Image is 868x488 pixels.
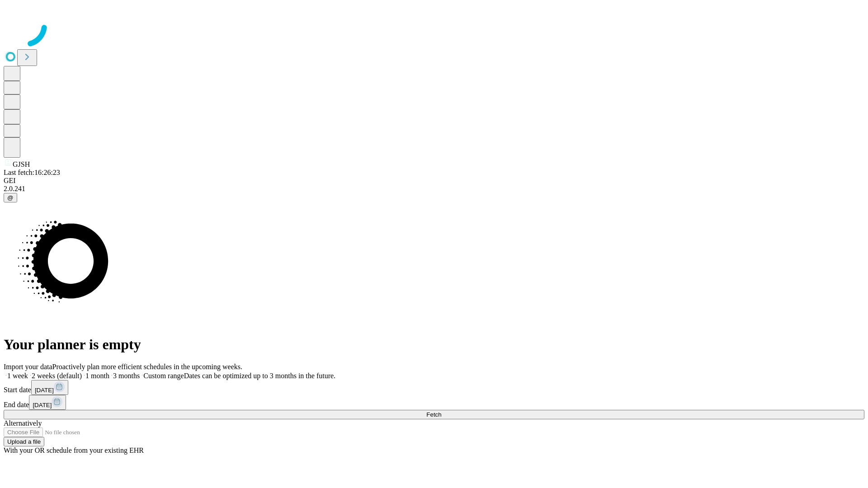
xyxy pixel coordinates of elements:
[4,380,864,395] div: Start date
[4,185,864,193] div: 2.0.241
[143,372,184,380] span: Custom range
[4,419,42,427] span: Alternatively
[4,177,864,185] div: GEI
[426,411,441,418] span: Fetch
[4,169,60,176] span: Last fetch: 16:26:23
[32,372,82,380] span: 2 weeks (default)
[7,372,28,380] span: 1 week
[29,395,66,410] button: [DATE]
[35,387,54,394] span: [DATE]
[4,336,864,353] h1: Your planner is empty
[4,410,864,419] button: Fetch
[184,372,335,380] span: Dates can be optimized up to 3 months in the future.
[4,363,52,371] span: Import your data
[7,194,14,201] span: @
[33,402,52,408] span: [DATE]
[85,372,109,380] span: 1 month
[4,437,44,446] button: Upload a file
[4,446,144,454] span: With your OR schedule from your existing EHR
[4,193,17,202] button: @
[113,372,140,380] span: 3 months
[31,380,68,395] button: [DATE]
[4,395,864,410] div: End date
[13,160,30,168] span: GJSH
[52,363,242,371] span: Proactively plan more efficient schedules in the upcoming weeks.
